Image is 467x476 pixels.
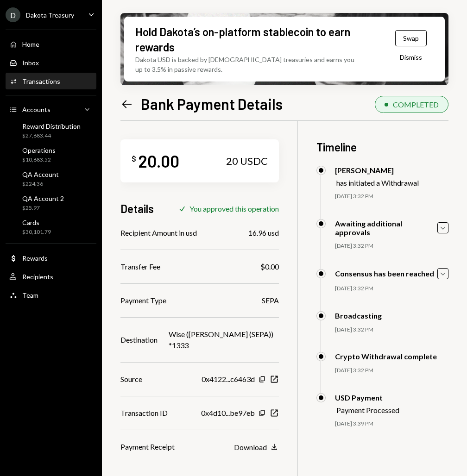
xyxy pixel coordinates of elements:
[6,119,96,142] a: Reward Distribution$27,683.44
[22,106,50,113] div: Accounts
[22,146,56,154] div: Operations
[6,287,96,303] a: Team
[335,242,448,250] div: [DATE] 3:32 PM
[120,407,168,419] div: Transaction ID
[6,216,96,238] a: Cards$30,101.79
[120,441,175,452] div: Payment Receipt
[22,291,38,299] div: Team
[120,295,166,306] div: Payment Type
[6,36,96,52] a: Home
[120,227,197,238] div: Recipient Amount in usd
[138,150,179,171] div: 20.00
[6,73,96,89] a: Transactions
[6,192,96,214] a: QA Account 2$25.97
[22,40,39,48] div: Home
[135,55,359,74] div: Dakota USD is backed by [DEMOGRAPHIC_DATA] treasuries and earns you up to 3.5% in passive rewards.
[335,285,448,293] div: [DATE] 3:32 PM
[6,54,96,71] a: Inbox
[248,227,279,238] div: 16.96 usd
[22,204,64,212] div: $25.97
[120,334,158,345] div: Destination
[22,122,81,130] div: Reward Distribution
[120,374,142,385] div: Source
[335,219,437,237] div: Awaiting additional approvals
[335,367,448,375] div: [DATE] 3:32 PM
[22,180,59,188] div: $224.36
[226,155,268,168] div: 20 USDC
[335,326,448,334] div: [DATE] 3:32 PM
[22,194,64,202] div: QA Account 2
[6,144,96,166] a: Operations$10,683.52
[22,228,51,236] div: $30,101.79
[22,219,51,226] div: Cards
[26,11,74,19] div: Dakota Treasury
[335,352,437,361] div: Crypto Withdrawal complete
[22,156,56,164] div: $10,683.52
[6,7,20,22] div: D
[395,30,427,46] button: Swap
[262,295,279,306] div: SEPA
[335,311,382,320] div: Broadcasting
[335,269,434,278] div: Consensus has been reached
[202,374,255,385] div: 0x4122...c6463d
[316,139,448,155] h3: Timeline
[6,250,96,266] a: Rewards
[141,94,283,113] h1: Bank Payment Details
[393,100,439,109] div: COMPLETED
[335,393,399,402] div: USD Payment
[234,443,267,451] div: Download
[6,168,96,190] a: QA Account$224.36
[22,77,60,85] div: Transactions
[22,273,53,281] div: Recipients
[336,178,419,187] div: has initiated a Withdrawal
[120,201,154,216] h3: Details
[201,407,255,419] div: 0x4d10...be97eb
[189,204,279,213] div: You approved this operation
[335,420,448,428] div: [DATE] 3:39 PM
[120,261,160,272] div: Transfer Fee
[335,166,419,175] div: [PERSON_NAME]
[135,24,352,55] div: Hold Dakota’s on-platform stablecoin to earn rewards
[6,268,96,285] a: Recipients
[388,46,434,68] button: Dismiss
[22,59,39,67] div: Inbox
[6,101,96,118] a: Accounts
[169,329,279,351] div: Wise ([PERSON_NAME] (SEPA)) *1333
[234,442,279,452] button: Download
[260,261,279,272] div: $0.00
[22,170,59,178] div: QA Account
[22,132,81,140] div: $27,683.44
[335,193,448,200] div: [DATE] 3:32 PM
[336,406,399,414] div: Payment Processed
[22,254,48,262] div: Rewards
[132,154,136,163] div: $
